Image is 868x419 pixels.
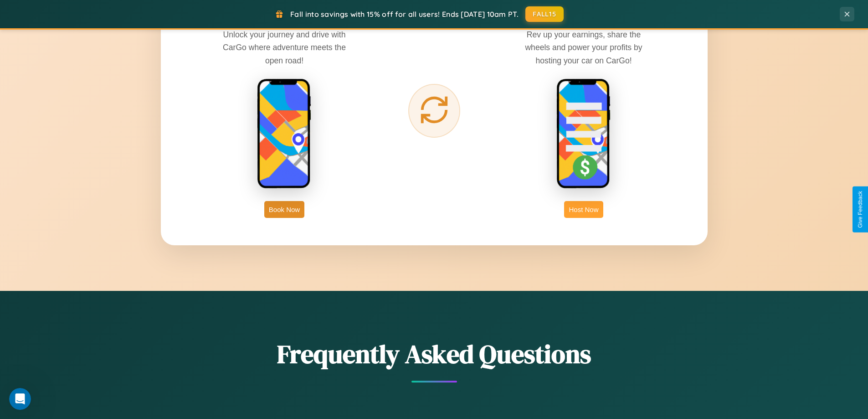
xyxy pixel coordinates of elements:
h2: Frequently Asked Questions [161,336,708,372]
img: rent phone [257,78,312,190]
button: Book Now [264,201,304,218]
button: FALL15 [525,6,564,22]
img: host phone [556,78,611,190]
p: Rev up your earnings, share the wheels and power your profits by hosting your car on CarGo! [515,28,652,67]
button: Host Now [564,201,603,218]
span: Fall into savings with 15% off for all users! Ends [DATE] 10am PT. [290,10,519,19]
div: Give Feedback [857,191,863,228]
iframe: Intercom live chat [9,388,31,410]
p: Unlock your journey and drive with CarGo where adventure meets the open road! [216,28,353,67]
